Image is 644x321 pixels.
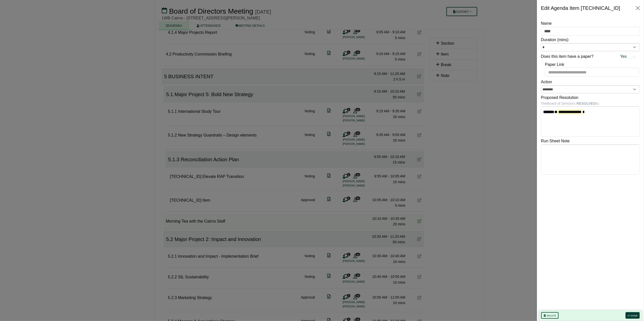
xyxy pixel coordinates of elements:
label: Action [541,79,552,85]
button: Done [626,312,640,319]
div: The Board of Directors to: [541,101,640,106]
b: RESOLVED [577,101,596,105]
label: Run Sheet Note [541,138,570,144]
button: Close [634,4,642,12]
div: Edit Agenda Item [TECHNICAL_ID] [541,4,620,12]
label: Paper Link [545,61,564,68]
label: Duration (mins) [541,37,568,43]
label: Name [541,20,552,27]
span: Yes [620,53,627,60]
label: Does this item have a paper? [541,53,593,60]
label: Proposed Resolution [541,94,579,101]
button: Delete [541,312,559,319]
